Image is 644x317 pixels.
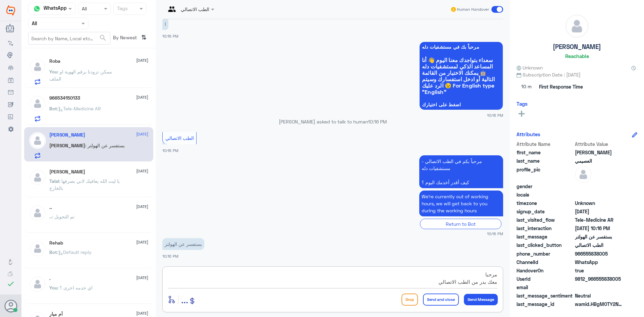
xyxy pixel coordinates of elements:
span: بستفسر عن الهولتر [575,233,624,240]
h5: Talal Alruwaished [49,169,85,175]
span: : Tele-Medicine AR [57,106,101,111]
span: [DATE] [136,168,148,174]
p: 20/8/2025, 10:16 PM [419,191,503,216]
img: defaultAdmin.png [29,58,46,75]
p: 20/8/2025, 10:16 PM [162,238,204,250]
span: مرحباً بك في مستشفيات دله [422,44,500,50]
span: Unknown [517,64,543,71]
span: Bot [49,106,57,111]
span: 0 [575,292,624,299]
span: profile_pic [517,166,574,181]
span: ChannelId [517,259,574,266]
span: : Default reply [57,249,92,255]
span: [DATE] [136,57,148,63]
span: 10 m [517,81,537,93]
img: defaultAdmin.png [566,15,588,38]
img: Widebot Logo [6,5,15,16]
span: 10:16 PM [368,119,387,124]
span: First Response Time [539,83,583,90]
h5: Roba [49,58,60,64]
span: last_interaction [517,225,574,232]
span: phone_number [517,250,574,257]
h5: [PERSON_NAME] [553,43,601,51]
span: UserId [517,275,574,282]
p: 20/8/2025, 10:16 PM [162,18,168,30]
span: 2025-01-16T21:42:54.791Z [575,208,624,215]
span: signup_date [517,208,574,215]
span: last_message_id [517,301,574,308]
span: null [575,183,624,190]
i: ⇅ [141,32,147,43]
span: Bot [49,249,57,255]
p: [PERSON_NAME] asked to talk to human [162,118,503,125]
button: Send and close [423,294,459,306]
span: You [49,285,57,290]
span: gender [517,183,574,190]
span: 9812_966555838005 [575,275,624,282]
h6: Reachable [565,53,589,59]
span: 966555838005 [575,250,624,257]
span: [DATE] [136,275,148,281]
span: 10:16 PM [162,34,178,38]
span: [DATE] [136,131,148,137]
span: : يا ليت الله يعافيك لاني بصرفها بالخارج [49,178,120,191]
span: العصيمي [575,157,624,164]
button: ... [181,292,188,307]
span: null [575,284,624,291]
span: Subscription Date : [DATE] [517,71,637,78]
h5: Rehab [49,240,63,246]
button: Send Message [464,294,498,305]
span: search [99,34,107,42]
span: last_message [517,233,574,240]
span: سعداء بتواجدك معنا اليوم 👋 أنا المساعد الذكي لمستشفيات دله 🤖 يمكنك الاختيار من القائمة التالية أو... [422,57,500,95]
button: Avatar [4,300,17,312]
img: defaultAdmin.png [29,240,46,257]
span: Tele-Medicine AR [575,216,624,223]
span: : اي خدمه اخرى ؟ [57,285,93,290]
span: : تم التحويل [52,214,74,219]
span: Attribute Name [517,141,574,148]
span: locale [517,191,574,198]
span: .. [49,214,52,219]
span: 2025-08-20T19:16:49.303Z [575,225,624,232]
h6: Tags [517,101,528,107]
span: You [49,69,57,74]
span: 2 [575,259,624,266]
img: defaultAdmin.png [29,205,46,221]
span: null [575,191,624,198]
span: last_visited_flow [517,216,574,223]
h6: Attributes [517,131,540,137]
span: 10:16 PM [162,148,178,153]
h5: 966534150133 [49,95,80,101]
span: الطب الاتصالي [575,242,624,249]
span: Unknown [575,200,624,207]
img: defaultAdmin.png [29,132,46,149]
span: [DATE] [136,310,148,316]
div: Return to Bot [420,219,501,229]
span: [PERSON_NAME] [49,143,85,148]
i: check [7,280,15,288]
span: 10:16 PM [487,112,503,118]
span: email [517,284,574,291]
span: الطب الاتصالي [165,135,194,141]
span: first_name [517,149,574,156]
span: last_clicked_button [517,242,574,249]
span: last_message_sentiment [517,292,574,299]
h5: أم ميار [49,311,63,317]
h5: . [49,276,51,281]
span: محمد [575,149,624,156]
span: [DATE] [136,94,148,100]
span: : بستفسر عن الهولتر [85,143,125,148]
span: 10:16 PM [162,254,178,258]
span: [DATE] [136,239,148,245]
img: defaultAdmin.png [29,276,46,293]
button: search [99,33,107,44]
span: last_name [517,157,574,164]
span: wamid.HBgMOTY2NTU1ODM4MDA1FQIAEhgUM0E4RDZBNThDMDQwRTczM0Y0QTAA [575,301,624,308]
span: timezone [517,200,574,207]
h5: محمد العصيمي [49,132,85,138]
img: whatsapp.png [32,4,42,14]
button: Drop [401,294,418,306]
span: Talal [49,178,59,184]
span: اضغط على اختيارك [422,102,500,107]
